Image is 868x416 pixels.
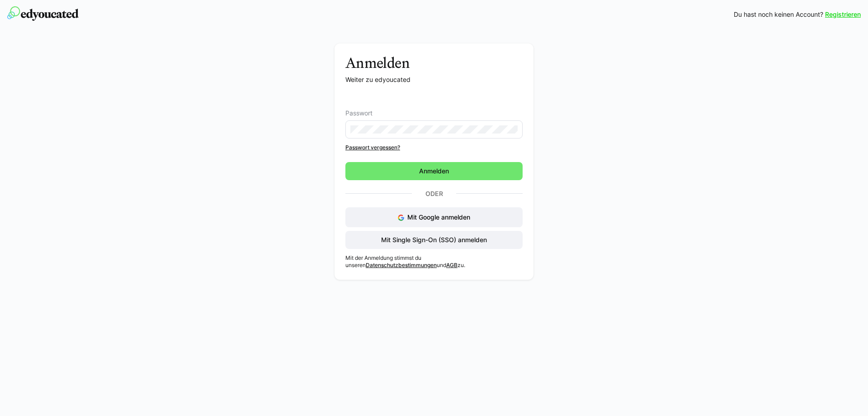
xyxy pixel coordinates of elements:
[345,162,523,180] button: Anmelden
[407,213,470,221] span: Mit Google anmelden
[345,75,523,84] p: Weiter zu edyoucated
[345,110,373,117] span: Passwort
[825,10,861,19] a: Registrieren
[345,207,523,227] button: Mit Google anmelden
[345,254,523,269] p: Mit der Anmeldung stimmst du unseren und zu.
[734,10,823,19] span: Du hast noch keinen Account?
[418,167,450,176] span: Anmelden
[345,231,523,249] button: Mit Single Sign-On (SSO) anmelden
[345,54,523,72] h3: Anmelden
[345,144,523,151] a: Passwort vergessen?
[366,262,437,268] a: Datenschutzbestimmungen
[412,187,456,200] p: Oder
[7,6,79,21] img: edyoucated
[446,262,458,268] a: AGB
[380,235,488,244] span: Mit Single Sign-On (SSO) anmelden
